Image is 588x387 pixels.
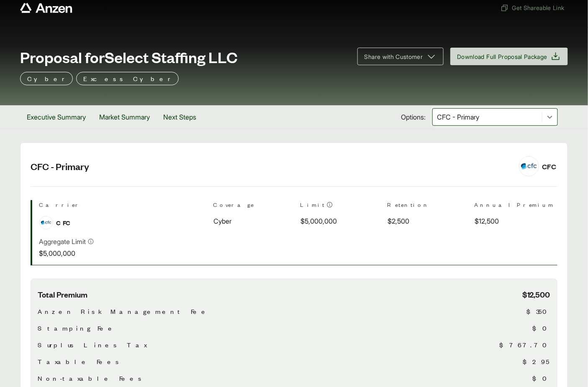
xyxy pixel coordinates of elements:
span: $350 [526,306,550,316]
th: Limit [300,200,380,212]
img: CFC logo [519,157,539,176]
button: Market Summary [92,105,157,129]
button: Executive Summary [20,105,92,129]
span: Cyber [213,216,231,226]
span: Options: [401,112,426,122]
img: CFC logo [40,216,52,229]
th: Coverage [213,200,293,212]
span: Anzen Risk Management Fee [38,306,210,316]
span: Proposal for Select Staffing LLC [20,48,238,65]
span: $12,500 [475,216,499,226]
span: $5,000,000 [300,216,337,226]
span: $295 [523,356,550,367]
span: Non-taxable Fees [38,373,145,383]
button: Download Full Proposal Package [450,48,568,65]
span: $12,500 [522,289,550,300]
p: Aggregate Limit [39,237,86,247]
span: Get Shareable Link [501,3,565,12]
a: Anzen website [20,3,72,13]
th: Annual Premium [474,200,555,212]
h2: CFC - Primary [31,160,509,173]
span: $2,500 [388,216,409,226]
span: Stamping Fee [38,323,116,333]
button: Share with Customer [357,48,444,65]
span: Taxable Fees [38,356,122,367]
span: $767.70 [499,340,550,350]
th: Carrier [39,200,206,212]
span: Surplus Lines Tax [38,340,146,350]
p: Cyber [27,74,66,84]
div: CFC [542,161,557,172]
span: Download Full Proposal Package [457,52,548,61]
button: Next Steps [157,105,203,129]
th: Retention [387,200,467,212]
span: $0 [533,323,550,333]
p: $5,000,000 [39,248,94,258]
span: CFC [56,218,72,228]
span: $0 [533,373,550,383]
p: Excess Cyber [83,74,172,84]
span: Share with Customer [365,52,423,61]
span: Total Premium [38,289,87,300]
